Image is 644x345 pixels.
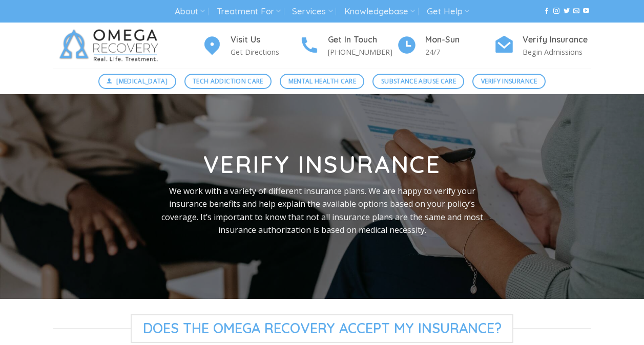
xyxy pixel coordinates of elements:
a: Verify Insurance [472,74,546,89]
h4: Get In Touch [328,33,397,47]
p: 24/7 [425,46,494,58]
h4: Mon-Sun [425,33,494,47]
a: Follow on Twitter [564,8,570,15]
span: Mental Health Care [288,76,356,86]
span: Tech Addiction Care [193,76,263,86]
img: Omega Recovery [53,23,169,69]
span: Substance Abuse Care [381,76,456,86]
p: We work with a variety of different insurance plans. We are happy to verify your insurance benefi... [156,185,488,237]
a: Verify Insurance Begin Admissions [494,33,591,58]
p: [PHONE_NUMBER] [328,46,397,58]
h4: Verify Insurance [523,33,591,47]
a: Substance Abuse Care [372,74,464,89]
a: About [175,2,205,21]
a: Knowledgebase [344,2,415,21]
span: [MEDICAL_DATA] [116,76,168,86]
a: Treatment For [217,2,281,21]
a: Services [292,2,333,21]
h4: Visit Us [231,33,299,47]
a: Get In Touch [PHONE_NUMBER] [299,33,397,58]
a: Get Help [427,2,469,21]
p: Begin Admissions [523,46,591,58]
a: Follow on YouTube [583,8,589,15]
a: Visit Us Get Directions [202,33,299,58]
a: Tech Addiction Care [184,74,272,89]
strong: Verify Insurance [203,149,441,179]
a: [MEDICAL_DATA] [98,74,176,89]
span: Does The Omega Recovery Accept My Insurance? [131,314,514,343]
p: Get Directions [231,46,299,58]
a: Follow on Instagram [553,8,559,15]
a: Send us an email [573,8,579,15]
a: Mental Health Care [280,74,364,89]
span: Verify Insurance [481,76,537,86]
a: Follow on Facebook [544,8,550,15]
